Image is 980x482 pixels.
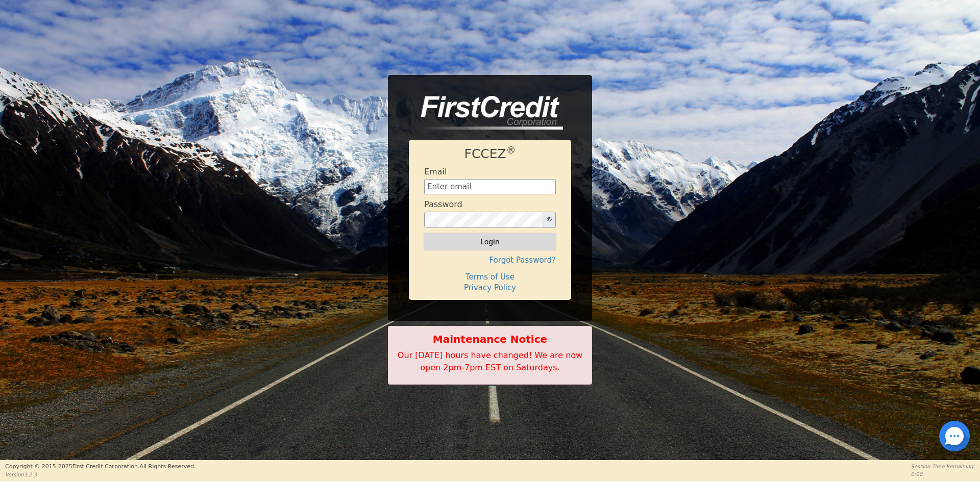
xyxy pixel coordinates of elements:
[424,146,556,162] h1: FCCEZ
[424,212,543,228] input: password
[398,350,582,372] span: Our [DATE] hours have changed! We are now open 2pm-7pm EST on Saturdays.
[139,463,195,470] span: All Rights Reserved.
[424,167,447,176] h4: Email
[424,272,556,282] h4: Terms of Use
[394,332,586,347] b: Maintenance Notice
[506,145,516,156] sup: ®
[5,471,195,478] p: Version 3.2.3
[424,179,556,194] input: Enter email
[424,233,556,250] button: Login
[409,96,563,130] img: logo-CMu_cnol.png
[424,256,556,265] h4: Forgot Password?
[424,199,462,209] h4: Password
[424,283,556,292] h4: Privacy Policy
[5,463,195,471] p: Copyright © 2015- 2025 First Credit Corporation.
[911,463,975,470] p: Session Time Remaining:
[911,470,975,478] p: 0:00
